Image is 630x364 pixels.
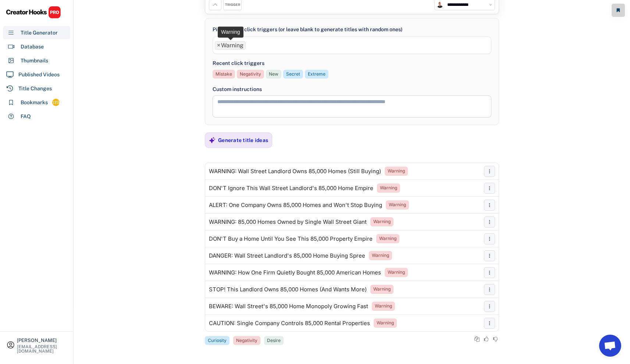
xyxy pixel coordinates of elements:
div: Published Videos [18,71,60,79]
div: [EMAIL_ADDRESS][DOMAIN_NAME] [17,345,67,353]
div: Custom instructions [213,85,491,93]
div: Warning [388,269,405,276]
div: Generate title ideas [218,137,268,143]
div: [PERSON_NAME] [17,338,67,343]
div: TRIGGER [225,3,240,7]
div: Warning [388,168,405,174]
div: Mistake [216,71,232,77]
div: WARNING: Wall Street Landlord Owns 85,000 Homes (Still Buying) [209,168,381,174]
div: Title Changes [18,85,52,92]
div: Warning [377,320,394,326]
div: FAQ [21,113,31,120]
div: STOP! This Landlord Owns 85,000 Homes (And Wants More) [209,287,367,292]
div: Title Generator [21,29,58,37]
div: Warning [380,185,397,191]
div: Thumbnails [21,57,48,65]
div: 125 [52,99,60,106]
div: DANGER: Wall Street Landlord's 85,000 Home Buying Spree [209,253,365,259]
div: Warning [373,219,391,225]
div: Warning [379,236,396,242]
img: channels4_profile.jpg [437,1,443,8]
div: Warning [375,303,392,309]
div: Pick up to 10 click triggers (or leave blank to generate titles with random ones) [213,26,402,33]
div: Database [21,43,44,51]
div: BEWARE: Wall Street's 85,000 Home Monopoly Growing Fast [209,303,368,309]
div: Desire [267,338,281,344]
img: CHPRO%20Logo.svg [6,6,61,19]
div: Negativity [236,338,257,344]
div: New [269,71,278,77]
div: Secret [286,71,300,77]
div: Warning [372,252,389,259]
span: × [217,43,220,48]
div: ALERT: One Company Owns 85,000 Homes and Won't Stop Buying [209,202,382,208]
div: DON'T Ignore This Wall Street Landlord's 85,000 Home Empire [209,185,373,191]
div: Warning [373,286,391,292]
div: WARNING: How One Firm Quietly Bought 85,000 American Homes [209,270,381,276]
div: DON'T Buy a Home Until You See This 85,000 Property Empire [209,236,373,242]
div: Bookmarks [21,99,48,106]
div: Curiosity [208,338,227,344]
a: Open chat [599,335,621,357]
div: Warning [389,202,406,208]
div: CAUTION: Single Company Controls 85,000 Rental Properties [209,320,370,326]
div: Recent click triggers [213,59,264,67]
div: WARNING: 85,000 Homes Owned by Single Wall Street Giant [209,219,367,225]
li: Warning [215,41,246,50]
div: Negativity [240,71,261,77]
div: Extreme [308,71,325,77]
